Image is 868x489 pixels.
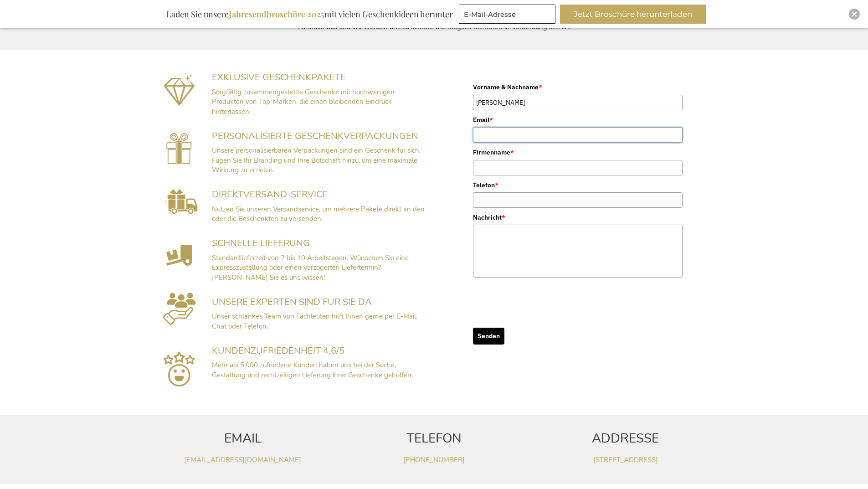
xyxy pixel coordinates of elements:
[166,133,192,164] img: Gepersonaliseerde cadeauverpakking voorzien van uw branding
[534,432,717,446] h2: ADDRESSE
[852,11,857,17] img: Close
[473,82,683,92] label: Vorname & Nachname
[473,328,504,345] button: Senden
[212,188,328,201] span: DIREKTVERSAND-SERVICE
[229,9,324,20] b: Jahresendbroschüre 2025
[473,115,683,125] label: Email
[343,432,525,446] h2: TELEFON
[162,5,457,24] div: Laden Sie unsere mit vielen Geschenkideen herunter
[163,351,195,386] img: Sluit U Aan Bij Meer Dan 5.000+ Tevreden Klanten
[212,130,418,142] span: PERSONALISIERTE GESCHENKVERPACKUNGEN
[459,5,555,24] input: E-Mail-Adresse
[212,360,413,379] span: Mehr als 5.000 zufriedene Kunden haben uns bei der Suche, Gestaltung und rechtzeitigen Lieferung ...
[473,147,683,157] label: Firmenname
[212,88,395,116] span: Sorgfältig zusammengestellte Geschenke mit hochwertigen Produkten von Top-Marken, die einen bleib...
[184,455,301,464] a: [EMAIL_ADDRESS][DOMAIN_NAME]
[212,296,372,308] span: UNSERE EXPERTEN SIND FÜR SIE DA
[403,455,465,464] a: [PHONE_NUMBER]
[164,73,195,106] img: Exclusieve geschenkpakketten mét impact
[473,212,683,222] label: Nachricht
[593,455,658,464] a: [STREET_ADDRESS]
[160,207,198,216] a: Direct Shipping Service
[212,253,409,282] span: Standardlieferzeit von 2 bis 10 Arbeitstagen. Wünschen Sie eine Expresszustellung oder einen verz...
[560,5,706,24] button: Jetzt Broschüre herunterladen
[473,180,683,190] label: Telefon
[459,5,558,26] form: marketing offers and promotions
[849,9,860,20] div: Close
[163,380,195,389] a: Google Reviews Exclusive Business Gifts
[212,237,310,249] span: SCHNELLE LIEFERUNG
[212,312,417,330] span: Unser schlankes Team von Fachleuten hilft Ihnen gerne per E-Mail, Chat oder Telefon.
[212,345,344,357] span: KUNDENZUFRIEDENHEIT 4.6/5
[160,189,198,214] img: Rechtstreekse Verzendservice
[473,282,611,318] iframe: reCAPTCHA
[152,432,334,446] h2: EMAIL
[212,146,421,175] span: Unsere personalisierbaren Verpackungen sind ein Geschenk für sich. Fügen Sie Ihr Branding und Ihr...
[212,205,425,223] span: Nutzen Sie unseren Versandservice, um mehrere Pakete direkt an den oder die Beschenkten zu versen...
[212,71,346,83] span: EXKLUSIVE GESCHENKPAKETE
